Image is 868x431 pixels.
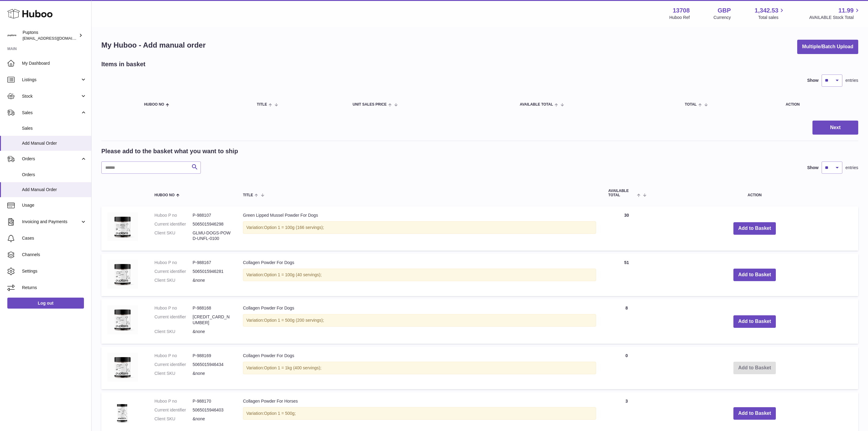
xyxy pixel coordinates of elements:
[264,411,296,416] span: Option 1 = 500g;
[669,15,690,20] div: Huboo Ref
[733,269,776,281] button: Add to Basket
[237,254,602,296] td: Collagen Powder For Dogs
[154,230,193,242] dt: Client SKU
[809,15,861,20] span: AVAILABLE Stock Total
[154,407,193,413] dt: Current identifier
[243,221,596,234] div: Variation:
[243,314,596,327] div: Variation:
[22,268,87,274] span: Settings
[193,353,231,359] dd: P-988169
[22,156,80,162] span: Orders
[7,298,84,309] a: Log out
[807,165,819,171] label: Show
[107,260,138,288] img: Collagen Powder For Dogs
[154,305,193,311] dt: Huboo P no
[154,260,193,266] dt: Huboo P no
[154,314,193,326] dt: Current identifier
[101,40,206,50] h1: My Huboo - Add manual order
[243,193,253,197] span: Title
[193,260,231,266] dd: P-988167
[602,206,651,251] td: 30
[845,165,858,171] span: entries
[22,60,87,66] span: My Dashboard
[154,353,193,359] dt: Huboo P no
[22,77,80,83] span: Listings
[107,305,138,334] img: Collagen Powder For Dogs
[107,353,138,382] img: Collagen Powder For Dogs
[608,189,635,197] span: AVAILABLE Total
[154,212,193,218] dt: Huboo P no
[257,103,267,107] span: Title
[154,329,193,335] dt: Client SKU
[602,254,651,296] td: 51
[154,371,193,376] dt: Client SKU
[602,299,651,344] td: 8
[264,365,321,370] span: Option 1 = 1kg (400 servings);
[243,269,596,281] div: Variation:
[154,269,193,274] dt: Current identifier
[154,277,193,283] dt: Client SKU
[193,329,231,335] dd: &none
[22,219,80,225] span: Invoicing and Payments
[101,147,238,155] h2: Please add to the basket what you want to ship
[714,15,731,20] div: Currency
[22,252,87,258] span: Channels
[22,235,87,241] span: Cases
[154,398,193,404] dt: Huboo P no
[807,78,819,83] label: Show
[22,125,87,131] span: Sales
[651,183,858,203] th: Action
[733,407,776,420] button: Add to Basket
[193,314,231,326] dd: [CREDIT_CARD_NUMBER]
[809,6,861,20] a: 11.99 AVAILABLE Stock Total
[264,272,322,277] span: Option 1 = 100g (40 servings);
[154,362,193,368] dt: Current identifier
[797,40,858,54] button: Multiple/Batch Upload
[22,140,87,146] span: Add Manual Order
[22,172,87,178] span: Orders
[264,225,324,230] span: Option 1 = 100g (166 servings);
[243,362,596,374] div: Variation:
[7,31,16,40] img: hello@puptons.com
[154,221,193,227] dt: Current identifier
[685,103,697,107] span: Total
[193,371,231,376] dd: &none
[845,78,858,83] span: entries
[353,103,386,107] span: Unit Sales Price
[22,285,87,291] span: Returns
[193,277,231,283] dd: &none
[23,30,78,41] div: Puptons
[154,416,193,422] dt: Client SKU
[193,407,231,413] dd: 5065015946403
[193,362,231,368] dd: 5065015946434
[22,93,80,99] span: Stock
[237,206,602,251] td: Green Lipped Mussel Powder For Dogs
[812,121,858,135] button: Next
[193,305,231,311] dd: P-988168
[193,212,231,218] dd: P-988107
[193,398,231,404] dd: P-988170
[144,103,164,107] span: Huboo no
[22,202,87,208] span: Usage
[520,103,553,107] span: AVAILABLE Total
[22,110,80,116] span: Sales
[23,36,90,41] span: [EMAIL_ADDRESS][DOMAIN_NAME]
[107,212,138,241] img: Green Lipped Mussel Powder For Dogs
[243,407,596,420] div: Variation:
[193,230,231,242] dd: GLMU-DOGS-POWD-UNFL-0100
[673,6,690,15] strong: 13708
[154,193,175,197] span: Huboo no
[237,299,602,344] td: Collagen Powder For Dogs
[101,60,146,68] h2: Items in basket
[107,398,138,427] img: Collagen Powder For Horses
[718,6,731,15] strong: GBP
[786,103,852,107] div: Action
[733,222,776,235] button: Add to Basket
[758,15,785,20] span: Total sales
[237,347,602,389] td: Collagen Powder For Dogs
[193,416,231,422] dd: &none
[602,347,651,389] td: 0
[755,6,786,20] a: 1,342.53 Total sales
[838,6,854,15] span: 11.99
[264,318,324,323] span: Option 1 = 500g (200 servings);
